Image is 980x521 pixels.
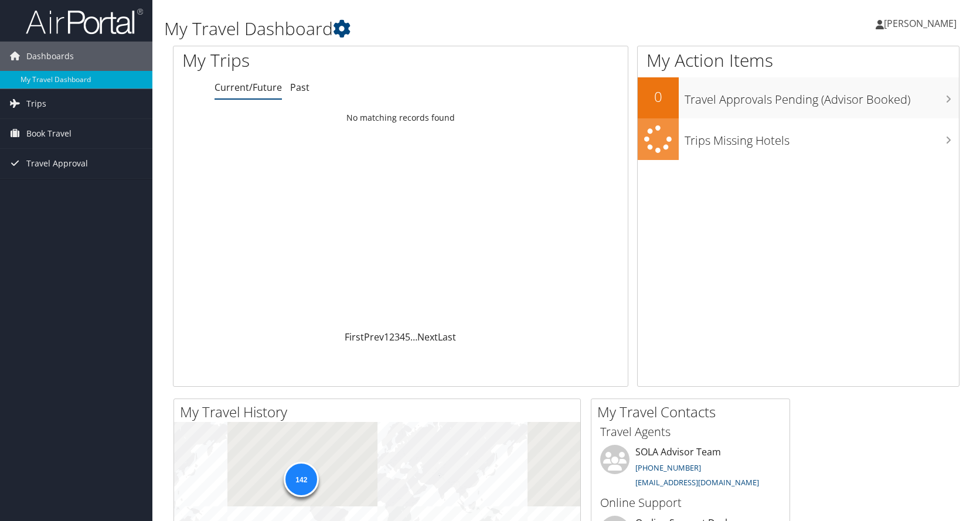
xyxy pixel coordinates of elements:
[638,87,679,107] h2: 0
[173,107,628,128] td: No matching records found
[364,331,384,343] a: Prev
[685,86,959,108] h3: Travel Approvals Pending (Advisor Booked)
[635,477,759,488] a: [EMAIL_ADDRESS][DOMAIN_NAME]
[410,331,417,343] span: …
[26,42,74,71] span: Dashboards
[638,118,959,160] a: Trips Missing Hotels
[284,462,319,497] div: 142
[182,48,430,73] h1: My Trips
[180,402,580,422] h2: My Travel History
[384,331,389,343] a: 1
[394,331,400,343] a: 3
[876,6,968,41] a: [PERSON_NAME]
[215,81,282,94] a: Current/Future
[417,331,438,343] a: Next
[400,331,405,343] a: 4
[438,331,456,343] a: Last
[26,8,143,35] img: airportal-logo.png
[638,48,959,73] h1: My Action Items
[290,81,309,94] a: Past
[389,331,394,343] a: 2
[345,331,364,343] a: First
[597,402,790,422] h2: My Travel Contacts
[405,331,410,343] a: 5
[600,495,781,511] h3: Online Support
[26,89,46,118] span: Trips
[685,127,959,149] h3: Trips Missing Hotels
[635,462,701,473] a: [PHONE_NUMBER]
[26,119,72,148] span: Book Travel
[26,149,88,178] span: Travel Approval
[884,17,957,30] span: [PERSON_NAME]
[638,77,959,118] a: 0Travel Approvals Pending (Advisor Booked)
[594,445,787,493] li: SOLA Advisor Team
[164,16,700,41] h1: My Travel Dashboard
[600,424,781,440] h3: Travel Agents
